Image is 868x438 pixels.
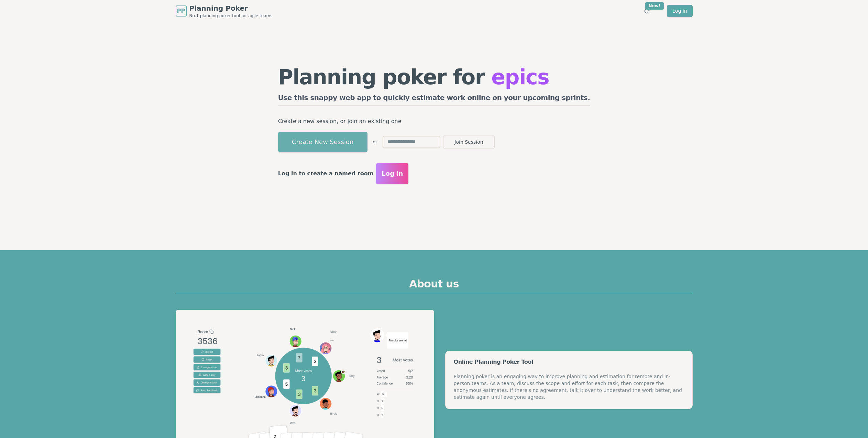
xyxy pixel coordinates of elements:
span: or [373,139,377,145]
button: Create New Session [278,132,367,152]
span: epics [491,65,549,89]
p: Log in to create a named room [278,169,374,178]
div: New! [645,2,664,10]
button: Log in [376,163,408,184]
button: Join Session [443,135,495,149]
p: Create a new session, or join an existing one [278,117,590,126]
span: Log in [382,169,403,178]
a: PPPlanning PokerNo.1 planning poker tool for agile teams [176,3,273,19]
div: Planning poker is an engaging way to improve planning and estimation for remote and in-person tea... [454,373,684,401]
button: New! [641,5,653,17]
h1: Planning poker for [278,67,590,87]
div: Online Planning Poker Tool [454,359,684,365]
span: PP [177,7,185,15]
span: Planning Poker [189,3,273,13]
h2: About us [176,278,693,293]
h2: Use this snappy web app to quickly estimate work online on your upcoming sprints. [278,93,590,106]
a: Log in [667,5,692,17]
span: No.1 planning poker tool for agile teams [189,13,273,19]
